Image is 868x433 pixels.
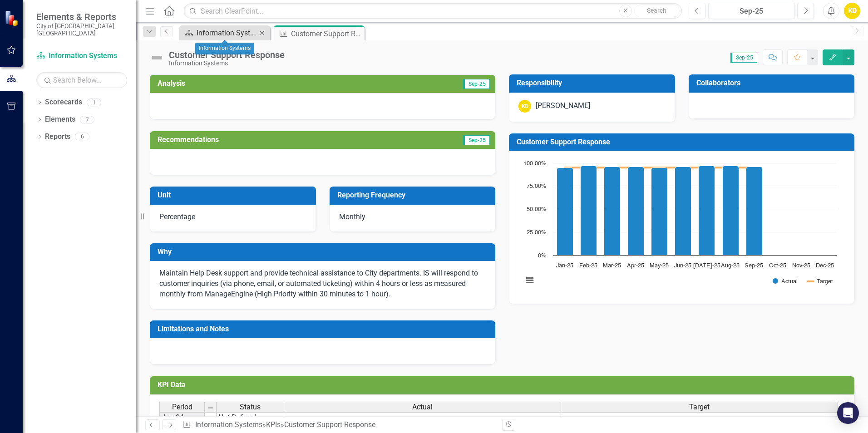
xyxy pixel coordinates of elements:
text: Nov-25 [792,263,810,269]
button: KD [844,3,860,19]
path: Apr-25, 96. Actual. [628,167,644,256]
text: Jun-25 [674,263,691,269]
span: Actual [412,403,433,411]
path: Jun-25, 96. Actual. [675,167,691,256]
a: KPIs [266,420,281,429]
h3: Why [158,248,491,256]
span: Sep-25 [730,53,757,63]
small: City of [GEOGRAPHIC_DATA], [GEOGRAPHIC_DATA] [36,22,127,37]
h3: Limitations and Notes [158,325,491,333]
div: » » [182,420,495,430]
text: Mar-25 [603,263,621,269]
text: 25.00% [527,230,546,236]
a: Elements [45,114,75,125]
img: Not Defined [150,50,164,65]
h3: Responsibility [517,79,671,87]
button: Search [634,5,680,17]
text: 50.00% [527,207,546,212]
div: KD [518,100,531,113]
path: Aug-25, 97. Actual. [723,166,739,256]
div: Information Systems [169,60,285,67]
button: Show Target [808,278,833,285]
text: 100.00% [523,161,546,167]
div: 6 [75,133,89,141]
span: Sep-25 [463,79,490,89]
path: Mar-25, 96. Actual. [604,167,621,256]
div: Information Systems [197,27,256,39]
button: View chart menu, Chart [523,274,536,287]
svg: Interactive chart [518,158,841,295]
img: 8DAGhfEEPCf229AAAAAElFTkSuQmCC [207,404,214,411]
div: Chart. Highcharts interactive chart. [518,158,845,295]
span: Elements & Reports [36,11,127,22]
text: Apr-25 [627,263,644,269]
text: Aug-25 [721,263,740,269]
text: 0% [538,253,546,259]
text: May-25 [650,263,669,269]
path: Feb-25, 97. Actual. [581,166,597,256]
div: Information Systems [195,43,254,54]
text: Feb-25 [579,263,597,269]
a: Information Systems [36,51,127,61]
div: 1 [87,98,101,106]
text: 75.00% [527,183,546,189]
text: Jan-25 [556,263,573,269]
input: Search ClearPoint... [184,3,682,19]
div: Customer Support Response [284,420,375,429]
div: Sep-25 [711,6,792,17]
span: Sep-25 [463,135,490,145]
h3: Customer Support Response [517,138,850,146]
input: Search Below... [36,72,127,88]
div: Monthly [330,205,496,232]
a: Reports [45,132,70,142]
h3: Unit [158,191,311,199]
text: Dec-25 [816,263,834,269]
a: Information Systems [195,420,262,429]
span: Maintain Help Desk support and provide technical assistance to City departments. IS will respond ... [159,269,478,298]
span: Period [172,403,192,411]
div: Customer Support Response [291,28,362,39]
span: Target [689,403,710,411]
h3: Recommendations [158,136,387,144]
text: Sep-25 [745,263,763,269]
button: Show Actual [773,278,798,285]
text: Oct-25 [769,263,786,269]
span: Search [647,7,666,14]
a: Scorecards [45,97,82,108]
button: Sep-25 [708,3,795,19]
h3: Analysis [158,79,324,88]
h3: Collaborators [696,79,850,87]
g: Actual, series 1 of 2. Bar series with 12 bars. [557,163,825,256]
div: Customer Support Response [169,50,285,60]
path: May-25, 95. Actual. [651,168,668,256]
text: [DATE]-25 [693,263,720,269]
h3: Reporting Frequency [337,191,491,199]
path: Jan-25, 95. Actual. [557,168,573,256]
div: 7 [80,116,94,123]
path: Jul-25, 97. Actual. [699,166,715,256]
h3: KPI Data [158,381,850,389]
div: Open Intercom Messenger [837,402,859,424]
span: Percentage [159,212,195,221]
div: [PERSON_NAME] [536,101,590,111]
path: Sep-25, 96. Actual. [746,167,763,256]
a: Information Systems [182,27,256,39]
span: Status [240,403,261,411]
img: ClearPoint Strategy [5,10,20,26]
